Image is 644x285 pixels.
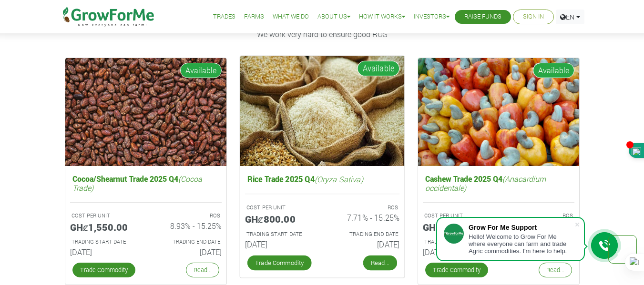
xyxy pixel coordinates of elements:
a: Read... [363,256,397,271]
img: growforme image [240,56,404,166]
div: Grow For Me Support [469,224,574,231]
i: (Cocoa Trade) [72,174,202,193]
a: Raise Funds [464,12,501,22]
h6: [DATE] [329,240,399,249]
p: ROS [331,204,398,212]
h5: GHȼ800.00 [245,213,315,225]
span: Available [180,63,222,78]
span: Available [533,63,574,78]
a: Trades [213,12,235,22]
p: Estimated Trading Start Date [246,230,313,238]
a: How it Works [359,12,405,22]
p: COST PER UNIT [246,204,313,212]
h6: [DATE] [245,240,315,249]
a: What We Do [273,12,309,22]
img: growforme image [418,58,579,166]
h6: [DATE] [70,247,139,256]
a: Trade Commodity [72,263,135,277]
a: EN [556,10,584,24]
a: Sign In [523,12,544,22]
i: (Anacardium occidentale) [425,174,546,193]
p: We work very hard to ensure good ROS [66,29,578,40]
p: COST PER UNIT [424,212,490,220]
p: Estimated Trading End Date [331,230,398,238]
p: ROS [154,212,220,220]
p: COST PER UNIT [72,212,137,220]
h5: Cashew Trade 2025 Q4 [423,172,574,195]
a: Read... [186,263,219,277]
a: Trade Commodity [425,263,488,277]
h5: GHȼ1,050.00 [423,221,491,233]
i: (Oryza Sativa) [314,174,363,184]
h5: Rice Trade 2025 Q4 [245,172,399,186]
a: Farms [244,12,264,22]
h5: Cocoa/Shearnut Trade 2025 Q4 [70,172,222,195]
h5: GHȼ1,550.00 [70,221,139,233]
p: Estimated Trading Start Date [424,238,490,246]
span: Available [357,61,399,77]
h6: 7.71% - 15.25% [329,213,399,223]
p: Estimated Trading Start Date [72,238,137,246]
a: Investors [414,12,450,22]
h6: [DATE] [153,247,222,256]
a: About Us [317,12,350,22]
p: Estimated Trading End Date [154,238,220,246]
a: Read... [539,263,572,277]
h6: 8.93% - 15.25% [153,221,222,230]
img: growforme image [65,58,226,166]
h6: [DATE] [423,247,491,256]
a: Trade Commodity [247,256,311,271]
div: Hello! Welcome to Grow For Me where everyone can farm and trade Agric commodities. I'm here to help. [469,233,574,255]
p: ROS [507,212,573,220]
